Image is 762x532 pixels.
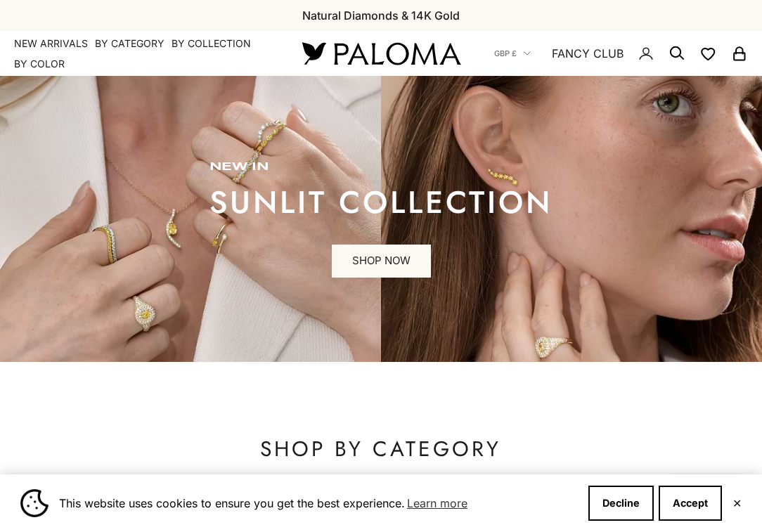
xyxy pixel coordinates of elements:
a: FANCY CLUB [552,44,624,63]
a: SHOP NOW [332,245,431,278]
button: Decline [588,486,654,521]
a: Learn more [405,493,470,514]
summary: By Category [95,37,164,51]
p: sunlit collection [209,188,553,216]
span: This website uses cookies to ensure you get the best experience. [59,493,577,514]
a: NEW ARRIVALS [14,37,88,51]
p: Natural Diamonds & 14K Gold [302,6,460,25]
button: Close [732,499,742,507]
p: SHOP BY CATEGORY [62,435,700,463]
button: Accept [659,486,722,521]
span: GBP £ [494,47,517,60]
summary: By Collection [172,37,251,51]
nav: Primary navigation [14,37,269,71]
button: GBP £ [494,47,531,60]
p: new in [209,160,553,174]
nav: Secondary navigation [494,31,748,76]
summary: By Color [14,57,65,71]
img: Cookie banner [20,489,49,517]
